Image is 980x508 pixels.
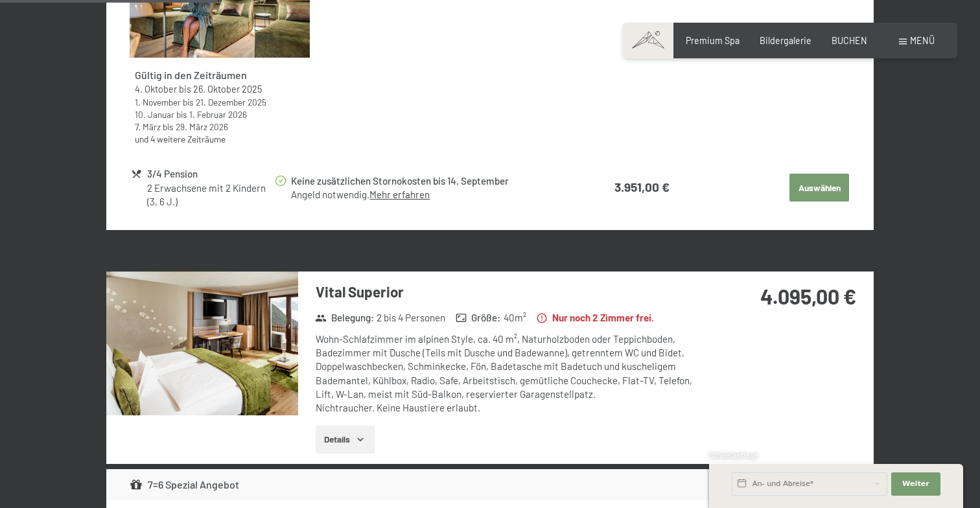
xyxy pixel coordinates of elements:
[135,69,247,81] strong: Gültig in den Zeiträumen
[504,311,526,325] span: 40 m²
[135,83,305,96] div: bis
[686,35,740,46] a: Premium Spa
[832,35,867,46] a: BUCHEN
[316,282,701,302] h3: Vital Superior
[135,121,305,133] div: bis
[135,97,181,108] time: 01.11.2025
[106,271,298,415] img: mss_renderimg.php
[614,179,670,194] strong: 3.951,00 €
[189,109,247,120] time: 01.02.2026
[176,121,228,132] time: 29.03.2026
[910,35,935,46] span: Menü
[135,84,177,95] time: 04.10.2025
[135,96,305,108] div: bis
[196,97,266,108] time: 21.12.2025
[377,311,445,325] span: 2 bis 4 Personen
[291,174,561,189] div: Keine zusätzlichen Stornokosten bis 14. September
[135,121,161,132] time: 07.03.2026
[316,426,375,454] button: Details
[147,181,274,209] div: 2 Erwachsene mit 2 Kindern (3, 6 J.)
[135,109,174,120] time: 10.01.2026
[135,133,226,144] a: und 4 weitere Zeiträume
[315,311,374,325] strong: Belegung :
[106,469,874,500] div: 7=6 Spezial Angebot4.095,00 €
[369,189,430,200] a: Mehr erfahren
[789,174,849,202] button: Auswählen
[536,311,654,325] strong: Nur noch 2 Zimmer frei.
[291,188,561,202] div: Angeld notwendig.
[147,167,274,181] div: 3/4 Pension
[316,332,701,415] div: Wohn-Schlafzimmer im alpinen Style, ca. 40 m², Naturholzboden oder Teppichboden, Badezimmer mit D...
[193,84,262,95] time: 26.10.2025
[135,108,305,121] div: bis
[130,477,240,492] div: 7=6 Spezial Angebot
[891,472,940,496] button: Weiter
[902,479,929,489] span: Weiter
[760,284,856,308] strong: 4.095,00 €
[760,35,811,46] a: Bildergalerie
[456,311,501,325] strong: Größe :
[709,451,758,459] span: Schnellanfrage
